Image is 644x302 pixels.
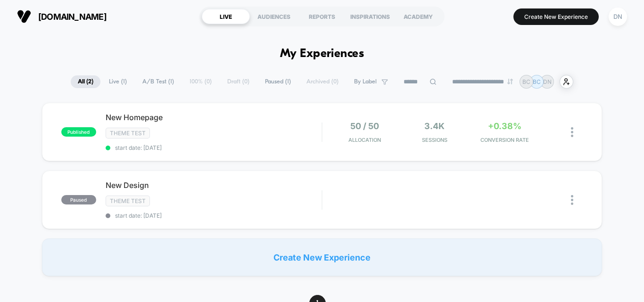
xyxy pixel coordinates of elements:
span: published [61,127,96,137]
span: 3.4k [424,121,445,131]
div: Create New Experience [42,238,602,276]
h1: My Experiences [280,47,364,61]
span: start date: [DATE] [106,212,322,219]
div: ACADEMY [394,9,442,24]
img: close [571,195,573,205]
span: [DOMAIN_NAME] [38,12,107,22]
span: Live ( 1 ) [102,75,134,88]
span: +0.38% [488,121,521,131]
img: Visually logo [17,9,31,24]
span: A/B Test ( 1 ) [135,75,181,88]
span: By Label [354,78,377,85]
span: CONVERSION RATE [472,137,537,143]
span: Theme Test [106,196,150,206]
span: New Design [106,180,322,190]
span: All ( 2 ) [71,75,100,88]
div: AUDIENCES [250,9,298,24]
div: INSPIRATIONS [346,9,394,24]
span: Sessions [402,137,467,143]
p: DN [543,78,552,85]
button: Create New Experience [513,8,599,25]
span: 50 / 50 [350,121,379,131]
span: start date: [DATE] [106,144,322,151]
div: DN [609,8,627,26]
span: New Homepage [106,113,322,122]
div: REPORTS [298,9,346,24]
button: DN [606,7,630,26]
button: [DOMAIN_NAME] [14,9,109,24]
img: end [507,79,513,84]
span: Paused ( 1 ) [258,75,298,88]
span: Theme Test [106,128,150,139]
span: paused [61,195,96,204]
p: BC [533,78,541,85]
div: LIVE [202,9,250,24]
p: BC [522,78,530,85]
img: close [571,127,573,137]
span: Allocation [348,137,381,143]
